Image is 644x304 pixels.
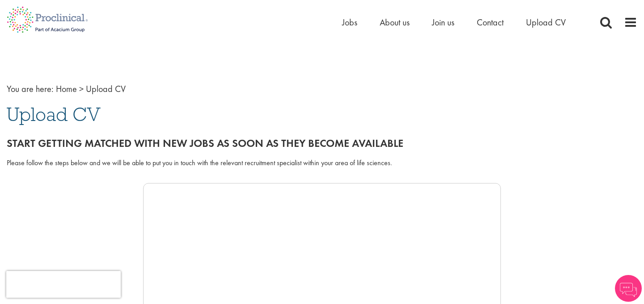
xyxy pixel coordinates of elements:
[477,17,504,28] a: Contact
[432,17,454,28] a: Join us
[7,158,637,168] div: Please follow the steps below and we will be able to put you in touch with the relevant recruitme...
[526,17,566,28] a: Upload CV
[6,271,121,298] iframe: reCAPTCHA
[615,275,642,302] img: Chatbot
[342,17,357,28] a: Jobs
[56,83,77,95] a: breadcrumb link
[86,83,126,95] span: Upload CV
[7,83,54,95] span: You are here:
[7,137,637,149] h2: Start getting matched with new jobs as soon as they become available
[380,17,410,28] a: About us
[79,83,84,95] span: >
[7,102,101,126] span: Upload CV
